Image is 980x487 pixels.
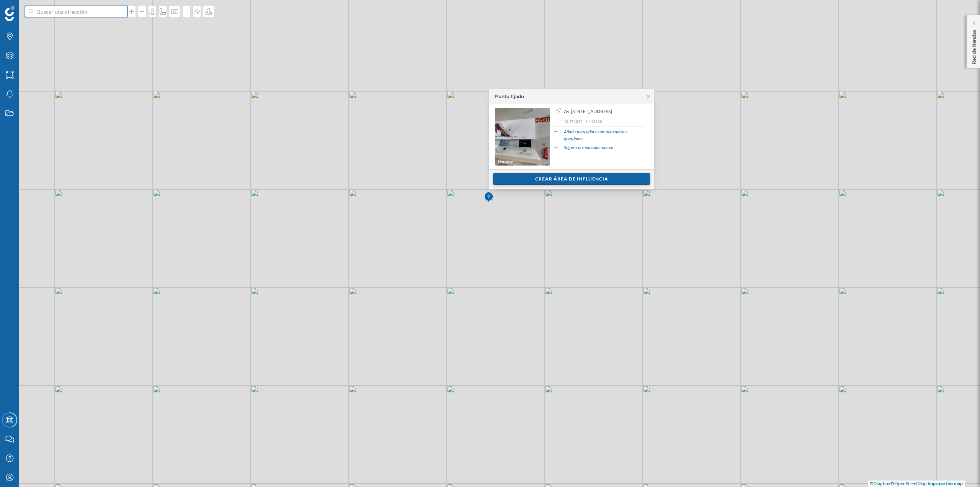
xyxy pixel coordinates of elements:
[894,480,927,486] a: OpenStreetMap
[484,190,493,205] img: Marker
[928,480,963,486] a: Improve this map
[874,480,890,486] a: Mapbox
[564,128,644,142] a: Añadir marcador a mis marcadores guardados
[495,93,524,100] div: Punto fijado
[495,108,550,166] img: streetview
[5,6,15,21] img: Geoblink Logo
[970,27,978,64] p: Red de tiendas
[564,144,613,151] a: Sugerir un marcador nuevo
[563,119,644,124] p: 40,471855, -3,443628
[564,108,612,115] span: Av. [STREET_ADDRESS]
[15,5,42,12] span: Soporte
[868,480,965,487] div: © ©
